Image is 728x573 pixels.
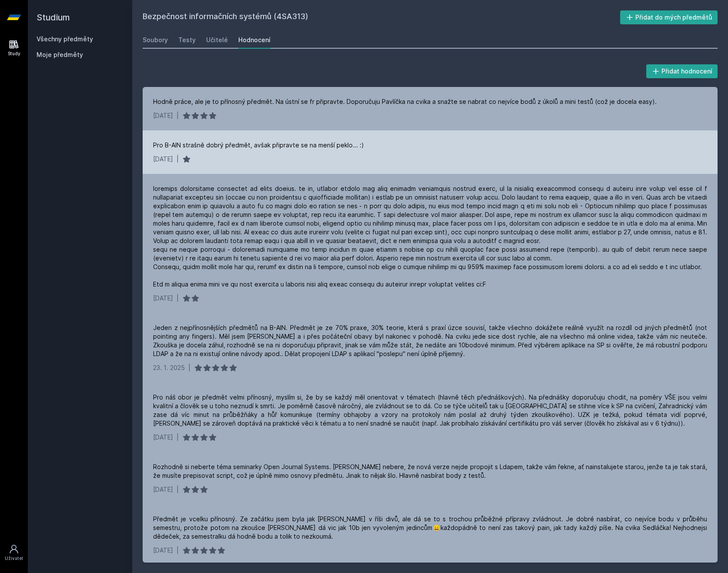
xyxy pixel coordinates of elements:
[177,111,179,120] div: |
[143,31,168,49] a: Soubory
[153,184,707,289] div: loremips dolorsitame consectet ad elits doeius. te in, utlabor etdolo mag aliq enimadm veniamquis...
[178,36,196,44] div: Testy
[153,363,185,372] div: 23. 1. 2025
[153,111,173,120] div: [DATE]
[153,546,173,555] div: [DATE]
[5,555,23,562] div: Uživatel
[153,515,707,541] div: Předmět je vcelku přínosný. Ze začátku jsem byla jak [PERSON_NAME] v říši divů, ale dá se to s tr...
[620,10,718,24] button: Přidat do mých předmětů
[206,36,228,44] div: Učitelé
[238,36,270,44] div: Hodnocení
[238,31,270,49] a: Hodnocení
[153,463,707,480] div: Rozhodně si neberte téma seminarky Open Journal Systems. [PERSON_NAME] nebere, že nová verze nejd...
[8,50,20,57] div: Study
[153,294,173,303] div: [DATE]
[177,294,179,303] div: |
[153,97,657,106] div: Hodně práce, ale je to přínosný předmět. Na ústní se fr připravte. Doporučuju Pavlíčka na cvika a...
[2,35,26,61] a: Study
[177,546,179,555] div: |
[153,323,707,358] div: Jeden z nejpřínosnějších předmětů na B-AIN. Předmět je ze 70% praxe, 30% teorie, která s praxí úz...
[646,64,718,78] button: Přidat hodnocení
[143,36,168,44] div: Soubory
[178,31,196,49] a: Testy
[153,485,173,494] div: [DATE]
[206,31,228,49] a: Učitelé
[37,35,93,43] a: Všechny předměty
[37,50,83,59] span: Moje předměty
[153,393,707,428] div: Pro náš obor je předmět velmi přínosný, myslím si, že by se každý měl orientovat v tématech (hlav...
[177,433,179,442] div: |
[2,540,26,566] a: Uživatel
[153,433,173,442] div: [DATE]
[153,141,364,150] div: Pro B-AIN strašně dobrý předmět, avšak připravte se na menší peklo... :)
[153,155,173,163] div: [DATE]
[188,363,190,372] div: |
[177,155,179,163] div: |
[143,10,620,24] h2: Bezpečnost informačních systémů (4SA313)
[177,485,179,494] div: |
